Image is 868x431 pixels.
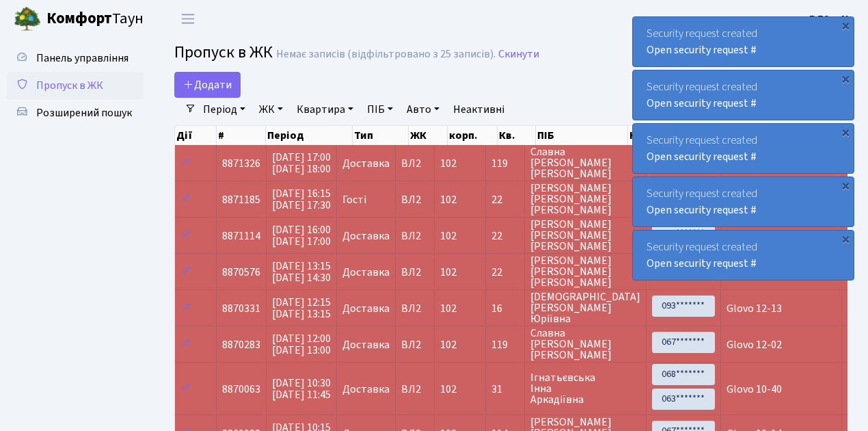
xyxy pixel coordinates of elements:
span: [DATE] 12:15 [DATE] 13:15 [272,295,331,322]
a: Додати [174,72,241,98]
a: Пропуск в ЖК [7,72,144,99]
span: 22 [491,267,519,278]
th: # [217,126,266,145]
a: Скинути [498,48,539,61]
span: 102 [440,301,457,316]
span: Доставка [342,267,390,278]
div: Security request created [633,124,854,173]
span: [PERSON_NAME] [PERSON_NAME] [PERSON_NAME] [530,255,640,288]
span: 102 [440,382,457,397]
span: 102 [440,156,457,171]
div: × [839,179,852,192]
span: [DATE] 13:15 [DATE] 14:30 [272,259,331,285]
span: Доставка [342,339,390,350]
span: Пропуск в ЖК [174,40,273,64]
span: Доставка [342,384,390,395]
a: Open security request # [647,256,757,271]
span: Панель управління [36,51,128,66]
span: ВЛ2 [401,384,429,395]
a: Розширений пошук [7,99,144,127]
span: ВЛ2 [401,339,429,350]
div: × [839,125,852,139]
a: Неактивні [448,98,510,121]
th: Контакти [628,126,698,145]
span: [DATE] 16:15 [DATE] 17:30 [272,186,331,213]
div: × [839,72,852,86]
span: 119 [491,158,519,169]
span: 16 [491,303,519,314]
th: Дії [175,126,217,145]
span: 102 [440,228,457,244]
a: ПІБ [362,98,398,121]
span: Ігнатьєвська Інна Аркадіївна [530,372,640,405]
span: [DATE] 12:00 [DATE] 13:00 [272,331,331,358]
span: 22 [491,231,519,241]
div: Security request created [633,17,854,66]
span: ВЛ2 [401,303,429,314]
span: Glovo 10-40 [727,382,782,397]
span: 8870331 [222,301,260,316]
div: Security request created [633,231,854,280]
span: [PERSON_NAME] [PERSON_NAME] [PERSON_NAME] [530,183,640,215]
b: Комфорт [46,8,112,29]
span: Пропуск в ЖК [36,78,103,93]
span: ВЛ2 [401,158,429,169]
span: - [847,337,852,352]
span: [PERSON_NAME] [PERSON_NAME] [PERSON_NAME] [530,219,640,252]
a: Open security request # [647,96,757,111]
a: Квартира [291,98,359,121]
a: ЖК [254,98,288,121]
span: ВЛ2 [401,231,429,241]
div: × [839,232,852,246]
span: [DEMOGRAPHIC_DATA] [PERSON_NAME] Юріївна [530,291,640,324]
span: ВЛ2 [401,267,429,278]
a: Авто [401,98,445,121]
span: 8871185 [222,192,260,207]
img: logo.png [14,5,41,33]
span: Доставка [342,231,390,241]
th: ЖК [409,126,448,145]
span: Доставка [342,303,390,314]
div: × [839,18,852,32]
span: Glovo 12-02 [727,337,782,352]
th: Тип [353,126,409,145]
div: Security request created [633,70,854,120]
span: 102 [440,337,457,352]
span: Славна [PERSON_NAME] [PERSON_NAME] [530,146,640,179]
th: Період [266,126,353,145]
span: [DATE] 10:30 [DATE] 11:45 [272,376,331,402]
span: - [847,382,852,397]
span: ВЛ2 [401,194,429,205]
a: ВЛ2 -. К. [809,11,852,27]
a: Open security request # [647,149,757,164]
span: Додати [183,77,232,92]
span: 8870063 [222,382,260,397]
th: Кв. [498,126,536,145]
span: Доставка [342,158,390,169]
span: [DATE] 17:00 [DATE] 18:00 [272,150,331,177]
span: 22 [491,194,519,205]
a: Період [198,98,251,121]
span: 102 [440,265,457,280]
th: корп. [448,126,498,145]
span: Розширений пошук [36,105,132,120]
a: Панель управління [7,44,144,72]
div: Security request created [633,177,854,226]
span: [DATE] 16:00 [DATE] 17:00 [272,222,331,249]
span: - [847,301,852,316]
a: Open security request # [647,42,757,57]
span: 102 [440,192,457,207]
span: 31 [491,384,519,395]
span: 8870283 [222,337,260,352]
a: Open security request # [647,203,757,218]
th: ПІБ [536,126,628,145]
span: Таун [46,8,144,31]
button: Переключити навігацію [171,8,205,30]
span: 119 [491,339,519,350]
span: 8870576 [222,265,260,280]
span: 8871114 [222,228,260,244]
span: 8871326 [222,156,260,171]
span: Glovo 12-13 [727,301,782,316]
div: Немає записів (відфільтровано з 25 записів). [276,48,496,61]
span: Славна [PERSON_NAME] [PERSON_NAME] [530,328,640,361]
